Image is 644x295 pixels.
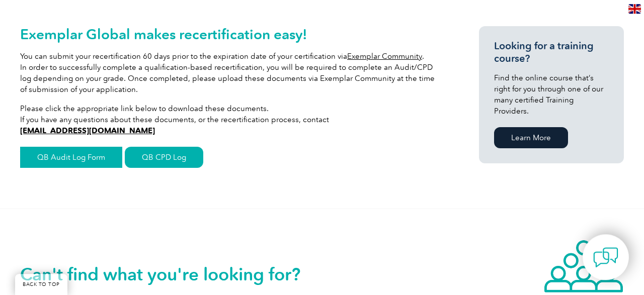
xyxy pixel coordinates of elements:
h2: Can't find what you're looking for? [20,266,322,282]
p: Please click the appropriate link below to download these documents. If you have any questions ab... [20,103,443,136]
a: Learn More [494,127,568,148]
a: QB CPD Log [125,147,203,168]
a: QB Audit Log Form [20,147,122,168]
p: You can submit your recertification 60 days prior to the expiration date of your certification vi... [20,51,443,95]
a: BACK TO TOP [15,274,67,295]
h2: Exemplar Global makes recertification easy! [20,26,443,42]
a: Exemplar Community [347,52,422,61]
img: icon-community.webp [543,239,624,293]
img: contact-chat.png [593,245,618,270]
p: Find the online course that’s right for you through one of our many certified Training Providers. [494,72,609,117]
img: en [628,4,641,14]
h3: Looking for a training course? [494,40,609,65]
a: [EMAIL_ADDRESS][DOMAIN_NAME] [20,126,155,135]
